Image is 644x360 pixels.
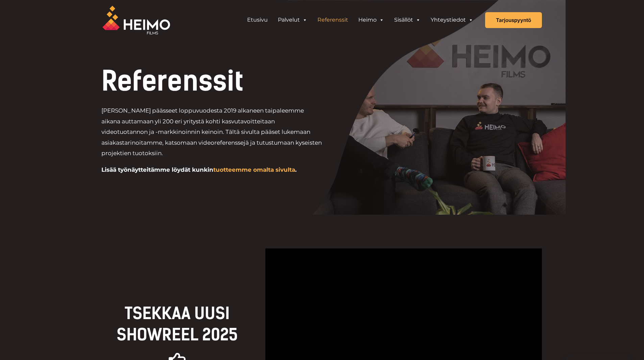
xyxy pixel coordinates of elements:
a: Palvelut [273,13,312,27]
aside: Header Widget 1 [239,13,482,27]
p: [PERSON_NAME] päässeet loppuvuodesta 2019 alkaneen taipaleemme aikana auttamaan yli 200 eri yrity... [101,105,322,159]
h2: TSEKKAA UUSI Showreel 2025 [102,303,252,345]
a: Referenssit [312,13,353,27]
b: Lisää työnäytteitämme löydät kunkin . [101,166,296,173]
a: Etusivu [242,13,273,27]
a: tuotteemme omalta sivulta [213,166,295,173]
a: Tarjouspyyntö [485,12,542,28]
a: Yhteystiedot [426,13,478,27]
h1: Referenssit [101,68,368,95]
a: Sisällöt [389,13,426,27]
a: Heimo [353,13,389,27]
img: Heimo Filmsin logo [102,6,170,34]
